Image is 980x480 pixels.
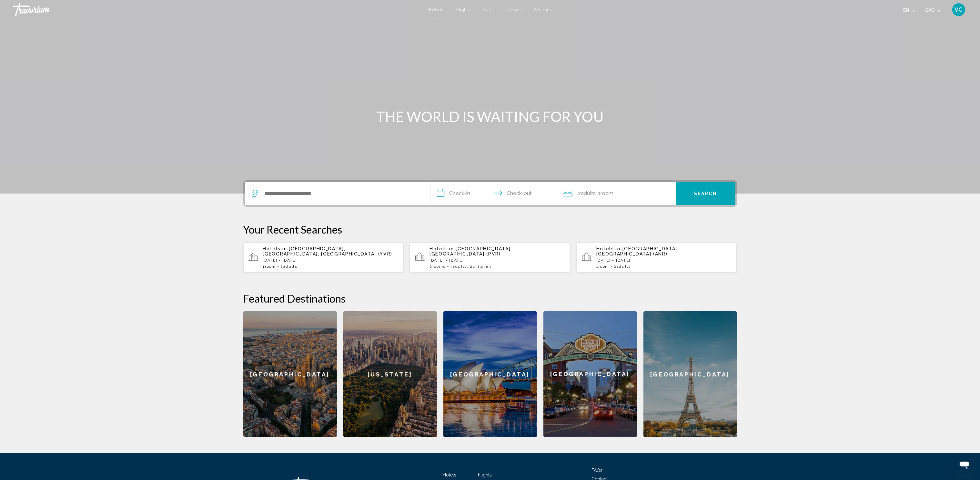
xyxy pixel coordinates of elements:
a: Hotels [443,472,456,477]
p: Your Recent Searches [243,223,737,236]
span: 2 [280,264,298,269]
span: Hotels in [429,246,454,251]
span: CAD [925,8,935,13]
span: Room [265,264,276,269]
span: Room [601,190,614,196]
iframe: Button to launch messaging window [954,454,975,475]
p: [DATE] - [DATE] [596,258,732,263]
button: Hotels in [GEOGRAPHIC_DATA], [GEOGRAPHIC_DATA] (PVR)[DATE] - [DATE]2rooms3Adults, 2Children [410,242,570,273]
span: VC [955,6,963,13]
p: [DATE] - [DATE] [263,258,399,263]
a: [US_STATE] [343,311,437,437]
button: Travelers: 2 adults, 0 children [556,182,676,205]
a: Hotels [428,7,443,12]
button: Hotels in [GEOGRAPHIC_DATA], [GEOGRAPHIC_DATA], [GEOGRAPHIC_DATA] (YVR)[DATE] - [DATE]1Room2Adults [243,242,404,273]
a: [GEOGRAPHIC_DATA] [243,311,337,437]
span: Adults [581,190,596,196]
span: en [903,8,909,13]
a: [GEOGRAPHIC_DATA] [543,311,637,437]
span: 1 [263,264,276,269]
span: Hotels in [596,246,621,251]
a: Cars [483,7,492,12]
span: Adults [283,264,298,269]
span: 2 [578,189,596,198]
button: User Menu [950,3,967,16]
a: Activities [534,7,552,12]
span: , 1 [596,189,614,198]
span: Children [473,264,491,269]
span: rooms [432,264,446,269]
span: 2 [614,264,631,269]
h2: Featured Destinations [243,292,737,305]
span: Adults [617,264,631,269]
a: Cruises [505,7,521,12]
a: Flights [456,7,470,12]
span: Room [599,264,610,269]
span: Hotels in [263,246,287,251]
span: [GEOGRAPHIC_DATA], [GEOGRAPHIC_DATA], [GEOGRAPHIC_DATA] (YVR) [263,246,393,256]
a: FAQs [592,468,603,473]
span: 2 [429,264,446,269]
div: Search widget [245,182,735,205]
span: [GEOGRAPHIC_DATA], [GEOGRAPHIC_DATA] (PVR) [429,246,512,256]
button: Search [676,182,735,205]
span: 3 [450,264,467,269]
span: 1 [596,264,609,269]
button: Change currency [925,5,941,15]
span: Adults [453,264,467,269]
h1: THE WORLD IS WAITING FOR YOU [369,108,611,125]
a: Flights [478,472,492,477]
a: [GEOGRAPHIC_DATA] [443,311,537,437]
button: Change language [903,5,915,15]
button: Check in and out dates [430,182,556,205]
button: Hotels in [GEOGRAPHIC_DATA], [GEOGRAPHIC_DATA] (ANR)[DATE] - [DATE]1Room2Adults [577,242,737,273]
span: , 2 [467,264,491,269]
a: Travorium [13,3,422,16]
a: [GEOGRAPHIC_DATA] [643,311,737,437]
p: [DATE] - [DATE] [429,258,565,263]
span: [GEOGRAPHIC_DATA], [GEOGRAPHIC_DATA] (ANR) [596,246,679,256]
span: Search [694,191,717,196]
